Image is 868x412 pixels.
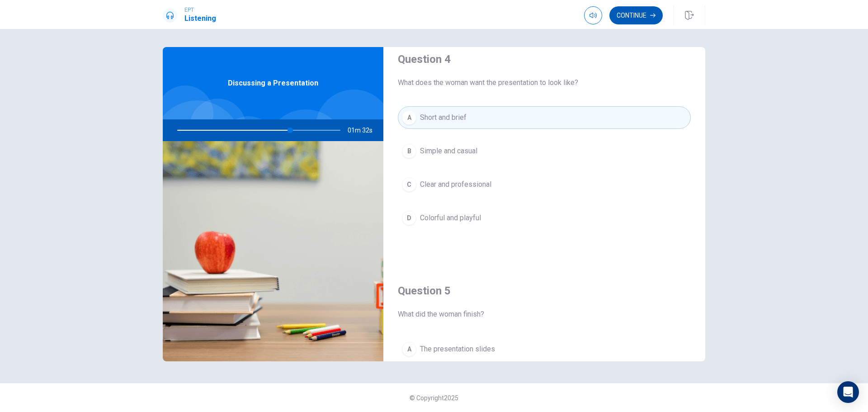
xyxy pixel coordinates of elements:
[398,309,691,320] span: What did the woman finish?
[398,173,691,196] button: CClear and professional
[398,338,691,360] button: AThe presentation slides
[398,284,691,298] h4: Question 5
[420,179,491,190] span: Clear and professional
[410,394,458,402] span: © Copyright 2025
[398,77,691,88] span: What does the woman want the presentation to look like?
[398,207,691,229] button: DColorful and playful
[402,177,416,192] div: C
[837,381,859,403] div: Open Intercom Messenger
[402,110,416,125] div: A
[402,211,416,225] div: D
[420,344,495,355] span: The presentation slides
[228,78,318,89] span: Discussing a Presentation
[398,106,691,129] button: AShort and brief
[184,7,216,13] span: EPT
[398,52,691,66] h4: Question 4
[348,119,380,141] span: 01m 32s
[163,141,383,361] img: Discussing a Presentation
[420,112,467,123] span: Short and brief
[420,146,477,156] span: Simple and casual
[184,13,216,24] h1: Listening
[402,342,416,356] div: A
[609,6,663,24] button: Continue
[402,144,416,158] div: B
[420,213,481,223] span: Colorful and playful
[398,140,691,162] button: BSimple and casual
